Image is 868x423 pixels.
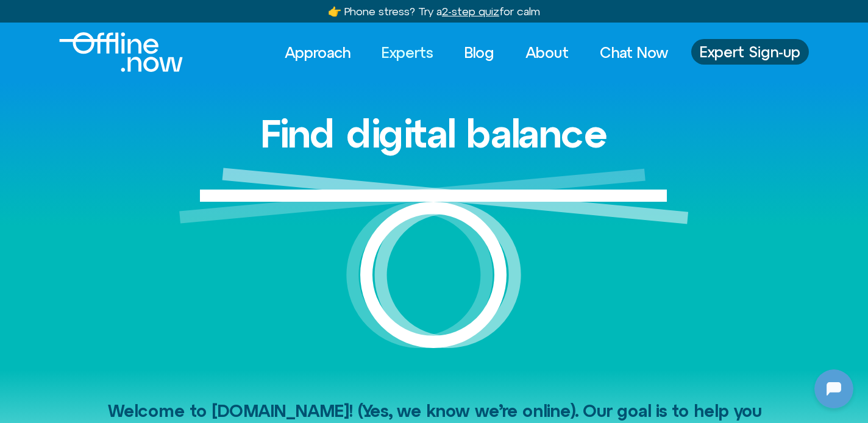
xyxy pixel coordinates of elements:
[442,5,499,18] u: 2-step quiz
[328,5,540,18] a: 👉 Phone stress? Try a2-step quizfor calm
[691,39,809,65] a: Expert Sign-up
[454,39,505,66] a: Blog
[514,39,580,66] a: About
[589,39,679,66] a: Chat Now
[814,369,853,408] iframe: Botpress
[59,32,162,72] div: Logo
[274,39,361,66] a: Approach
[700,44,800,60] span: Expert Sign-up
[59,32,183,72] img: offline.now
[274,39,679,66] nav: Menu
[260,112,608,155] h1: Find digital balance
[371,39,444,66] a: Experts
